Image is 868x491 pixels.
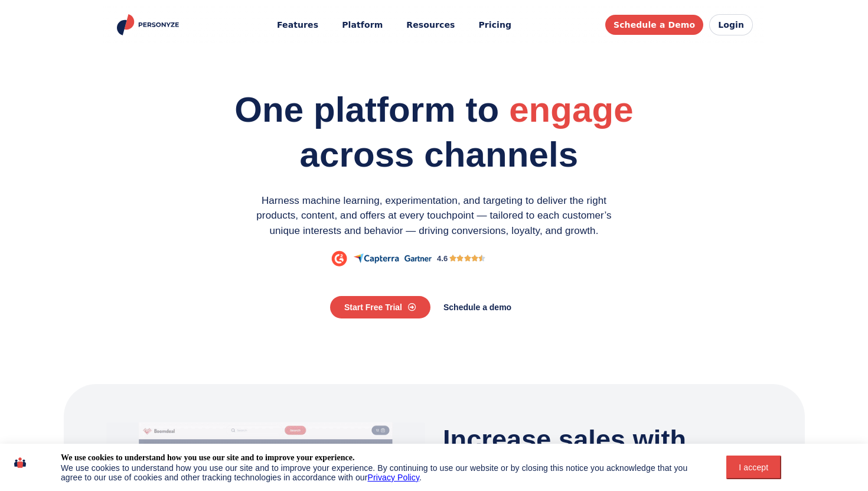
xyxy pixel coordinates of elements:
a: Login [709,14,753,35]
a: Platform [334,14,391,36]
span: One platform to [234,90,499,129]
button: Resources [398,14,463,36]
span: Start Free Trial [344,303,402,311]
a: Personyze home [115,14,183,35]
a: Privacy Policy [368,473,420,482]
i:  [471,253,478,264]
img: Personyze [115,14,183,35]
i:  [456,253,464,264]
i:  [464,253,471,264]
div: 4.6 [437,253,448,265]
a: Schedule a Demo [605,15,703,35]
span: Schedule a demo [443,303,511,311]
span: across channels [300,135,579,174]
a: Pricing [470,14,520,36]
button: Features [269,14,327,36]
nav: Main menu [269,14,520,36]
i:  [449,253,456,264]
div: 4.5/5 [449,253,485,264]
div: I accept [733,463,774,472]
div: We use cookies to understand how you use our site and to improve your experience. By continuing t... [61,463,700,482]
p: Harness machine learning, experimentation, and targeting to deliver the right products, content, ... [242,193,626,239]
img: icon [14,453,26,473]
a: Start Free Trial [330,296,430,318]
header: Personyze site header [103,6,765,44]
div: We use cookies to understand how you use our site and to improve your experience. [61,453,354,463]
i:  [478,253,485,264]
button: I accept [726,456,781,479]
